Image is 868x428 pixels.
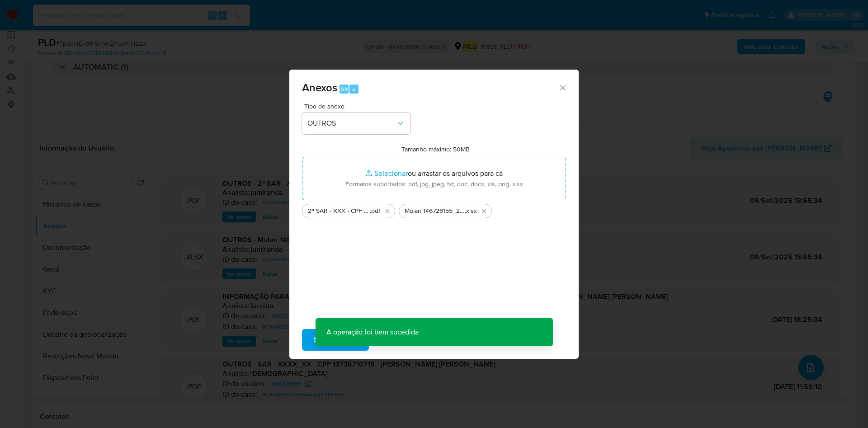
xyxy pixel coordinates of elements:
[382,206,393,216] button: Excluir 2º SAR - XXX - CPF 13735710719 - VICTOR HUGO VENTURA PINTO.pdf
[558,83,566,91] button: Fechar
[479,206,490,216] button: Excluir Mulan 146726155_2025_09_08_09_23_40.xlsx
[465,207,477,216] span: .xlsx
[370,207,380,216] span: .pdf
[302,329,369,351] button: Subir arquivo
[314,330,357,350] span: Subir arquivo
[352,85,355,94] span: a
[307,119,396,128] span: OUTROS
[316,318,429,346] p: A operação foi bem sucedida
[302,80,337,95] span: Anexos
[340,85,348,94] span: Alt
[304,103,413,109] span: Tipo de anexo
[302,113,410,134] button: OUTROS
[302,200,566,218] ul: Arquivos selecionados
[384,330,414,350] span: Cancelar
[308,207,370,216] span: 2º SAR - XXX - CPF 13735710719 - [PERSON_NAME] [PERSON_NAME]
[401,145,470,153] label: Tamanho máximo: 50MB
[405,207,465,216] span: Mulan 146726155_2025_09_08_09_23_40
